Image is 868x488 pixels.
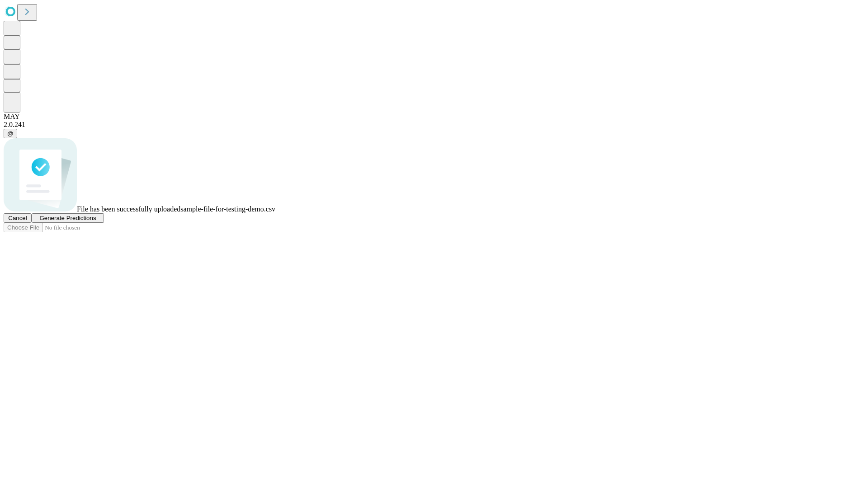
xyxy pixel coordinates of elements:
button: Generate Predictions [32,213,104,223]
button: @ [4,129,17,138]
span: Cancel [8,215,27,221]
button: Cancel [4,213,32,223]
span: Generate Predictions [39,215,96,221]
span: sample-file-for-testing-demo.csv [180,205,275,213]
span: @ [7,130,14,137]
div: MAY [4,113,864,121]
span: File has been successfully uploaded [77,205,180,213]
div: 2.0.241 [4,121,864,129]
